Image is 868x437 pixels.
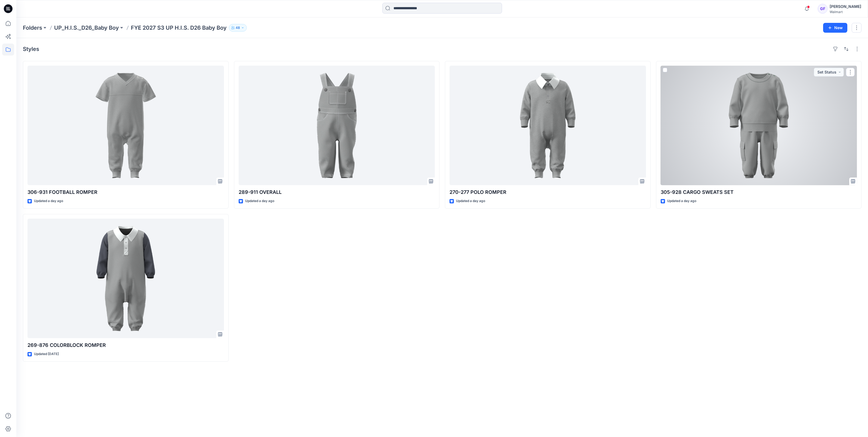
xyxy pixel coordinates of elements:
[823,23,847,33] button: New
[27,66,224,185] a: 306-931 FOOTBALL ROMPER
[236,25,240,31] p: 48
[131,24,227,32] p: FYE 2027 S3 UP H.I.S. D26 Baby Boy
[830,10,861,14] div: Walmart
[456,198,485,204] p: Updated a day ago
[229,24,247,32] button: 48
[830,3,861,10] div: [PERSON_NAME]
[239,188,435,196] p: 289-911 OVERALL
[661,188,857,196] p: 305-928 CARGO SWEATS SET
[450,66,646,185] a: 270-277 POLO ROMPER
[34,351,59,357] p: Updated [DATE]
[818,4,827,14] div: GF
[450,188,646,196] p: 270-277 POLO ROMPER
[667,198,696,204] p: Updated a day ago
[245,198,274,204] p: Updated a day ago
[23,24,42,32] a: Folders
[34,198,63,204] p: Updated a day ago
[54,24,119,32] a: UP_H.I.S._D26_Baby Boy
[239,66,435,185] a: 289-911 OVERALL
[27,219,224,338] a: 269-876 COLORBLOCK ROMPER
[23,46,39,52] h4: Styles
[27,341,224,349] p: 269-876 COLORBLOCK ROMPER
[661,66,857,185] a: 305-928 CARGO SWEATS SET
[27,188,224,196] p: 306-931 FOOTBALL ROMPER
